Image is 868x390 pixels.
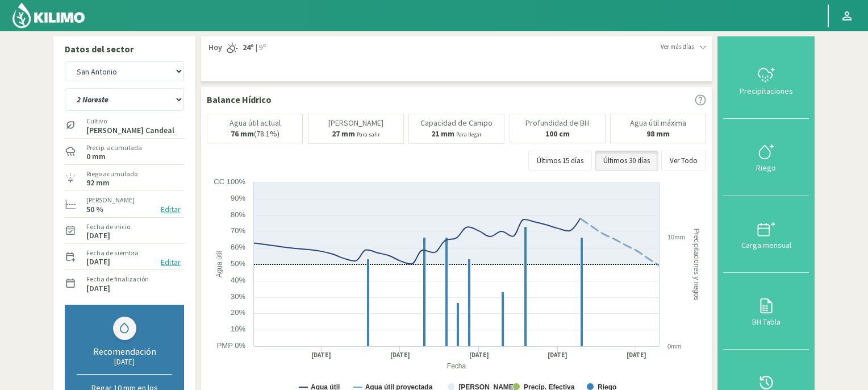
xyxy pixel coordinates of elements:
b: 98 mm [646,128,670,139]
text: Agua útil [215,251,223,277]
text: Fecha [447,362,466,370]
text: 90% [231,194,245,202]
text: 50% [231,259,245,268]
text: PMP 0% [217,341,246,350]
text: 60% [231,243,245,251]
button: Editar [157,256,184,269]
label: Precip. acumulada [86,143,142,153]
label: [PERSON_NAME] [86,195,135,205]
label: Fecha de finalización [86,274,149,284]
p: Profundidad de BH [525,119,589,127]
button: Ver Todo [661,151,706,171]
text: [DATE] [469,351,489,359]
label: [PERSON_NAME] Candeal [86,127,174,134]
text: CC 100% [214,177,245,186]
label: 92 mm [86,179,110,186]
label: Fecha de siembra [86,248,139,258]
p: [PERSON_NAME] [328,119,383,127]
text: [DATE] [390,351,410,359]
text: 10mm [667,234,685,240]
label: [DATE] [86,232,110,239]
b: 27 mm [332,128,355,139]
p: Capacidad de Campo [420,119,493,127]
text: 10% [231,325,245,333]
span: Hoy [207,42,222,53]
text: Precipitaciones y riegos [692,228,700,300]
text: 20% [231,308,245,317]
button: Carga mensual [723,196,809,273]
label: Riego acumulado [86,169,137,179]
label: [DATE] [86,285,110,292]
text: 30% [231,292,245,301]
label: Fecha de inicio [86,222,130,232]
p: Balance Hídrico [207,93,272,106]
strong: 24º [243,42,254,52]
div: [DATE] [77,357,172,367]
label: 0 mm [86,153,106,160]
text: [DATE] [627,351,646,359]
button: Últimos 15 días [528,151,592,171]
text: [DATE] [311,351,331,359]
small: Para salir [357,131,380,138]
text: 0mm [667,343,681,350]
span: 9º [257,42,266,53]
b: 21 mm [431,128,454,139]
div: BH Tabla [727,318,806,326]
label: Cultivo [86,116,174,126]
div: Riego [727,164,806,172]
button: Riego [723,119,809,196]
label: 50 % [86,206,103,213]
div: Carga mensual [727,241,806,249]
span: | [256,42,257,53]
p: Agua útil actual [229,119,281,127]
img: Kilimo [11,2,86,29]
b: 100 cm [545,128,570,139]
div: Precipitaciones [727,87,806,95]
button: Editar [157,203,184,216]
text: 40% [231,276,245,284]
b: 76 mm [231,128,254,139]
button: BH Tabla [723,273,809,350]
p: Agua útil máxima [630,119,686,127]
text: 70% [231,226,245,235]
label: [DATE] [86,258,110,265]
span: Ver más días [661,42,694,52]
div: Recomendación [77,346,172,357]
p: (78.1%) [231,130,279,138]
text: [DATE] [548,351,567,359]
button: Últimos 30 días [595,151,658,171]
small: Para llegar [456,131,482,138]
text: 80% [231,210,245,219]
p: Datos del sector [65,42,184,56]
button: Precipitaciones [723,42,809,119]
